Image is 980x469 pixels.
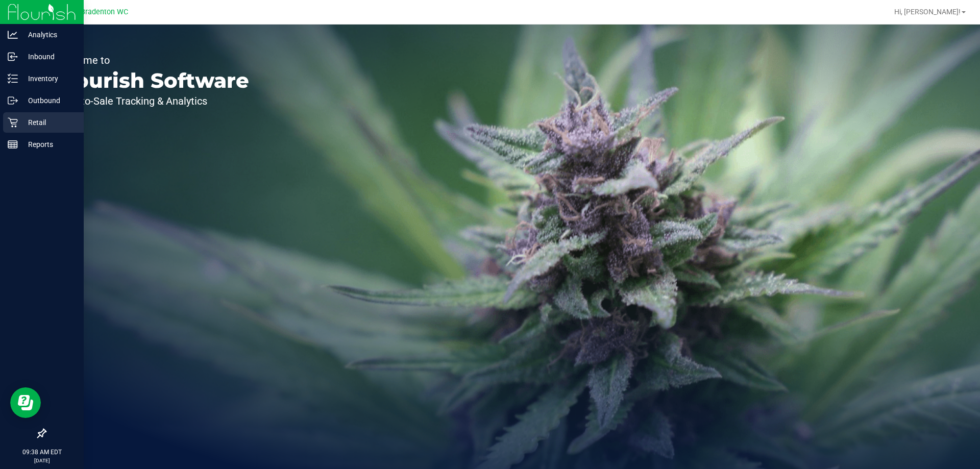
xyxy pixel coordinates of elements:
[18,138,79,151] p: Reports
[18,94,79,107] p: Outbound
[55,70,249,91] p: Flourish Software
[8,95,18,106] inline-svg: Outbound
[894,8,961,16] span: Hi, [PERSON_NAME]!
[18,72,79,85] p: Inventory
[18,116,79,129] p: Retail
[8,30,18,40] inline-svg: Analytics
[18,29,79,41] p: Analytics
[81,8,128,16] span: Bradenton WC
[8,117,18,128] inline-svg: Retail
[55,96,249,106] p: Seed-to-Sale Tracking & Analytics
[10,387,41,418] iframe: Resource center
[18,51,79,63] p: Inbound
[8,52,18,62] inline-svg: Inbound
[8,139,18,150] inline-svg: Reports
[5,457,79,464] p: [DATE]
[55,55,249,65] p: Welcome to
[5,448,79,457] p: 09:38 AM EDT
[8,73,18,84] inline-svg: Inventory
